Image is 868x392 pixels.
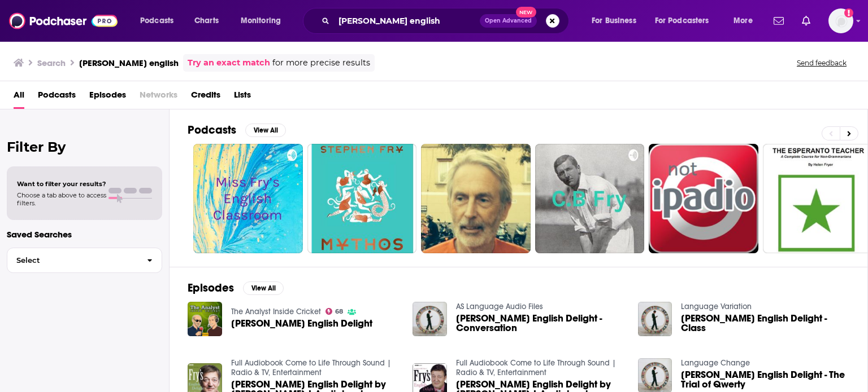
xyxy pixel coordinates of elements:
[231,307,321,316] a: The Analyst Inside Cricket
[191,86,220,109] a: Credits
[7,229,162,240] p: Saved Searches
[231,319,372,328] a: Fry's English Delight
[194,13,219,29] span: Charts
[9,10,118,32] img: Podchaser - Follow, Share and Rate Podcasts
[485,18,532,24] span: Open Advanced
[456,302,543,311] a: AS Language Audio Files
[188,123,236,137] h2: Podcasts
[584,12,650,30] button: open menu
[325,308,344,315] a: 68
[233,12,296,30] button: open menu
[37,58,66,68] h3: Search
[231,319,372,328] span: [PERSON_NAME] English Delight
[413,302,447,336] img: Fry's English Delight - Conversation
[456,358,616,377] a: Full Audiobook Come to Life Through Sound | Radio & TV, Entertainment
[243,281,284,295] button: View All
[638,302,672,336] img: Fry's English Delight - Class
[828,8,853,33] button: Show profile menu
[655,13,709,29] span: For Podcasters
[480,14,537,28] button: Open AdvancedNew
[769,11,788,30] a: Show notifications dropdown
[681,314,849,333] span: [PERSON_NAME] English Delight - Class
[7,257,138,264] span: Select
[187,12,225,30] a: Charts
[681,370,849,389] span: [PERSON_NAME] English Delight - The Trial of Qwerty
[272,56,370,69] span: for more precise results
[7,139,162,155] h2: Filter By
[844,8,853,17] svg: Add a profile image
[188,56,270,69] a: Try an exact match
[188,302,222,336] img: Fry's English Delight
[234,86,251,109] a: Lists
[89,86,126,109] a: Episodes
[335,309,343,314] span: 68
[456,314,624,333] span: [PERSON_NAME] English Delight - Conversation
[241,13,281,29] span: Monitoring
[14,86,24,109] a: All
[334,12,480,30] input: Search podcasts, credits, & more...
[681,358,750,368] a: Language Change
[314,8,580,34] div: Search podcasts, credits, & more...
[188,123,286,137] a: PodcastsView All
[140,86,177,109] span: Networks
[132,12,188,30] button: open menu
[681,302,752,311] a: Language Variation
[7,248,162,273] button: Select
[188,281,234,295] h2: Episodes
[245,124,286,137] button: View All
[140,13,173,29] span: Podcasts
[79,58,179,68] h3: [PERSON_NAME] english
[793,58,850,68] button: Send feedback
[188,281,284,295] a: EpisodesView All
[726,12,767,30] button: open menu
[734,13,753,29] span: More
[38,86,76,109] a: Podcasts
[231,358,391,377] a: Full Audiobook Come to Life Through Sound | Radio & TV, Entertainment
[592,13,636,29] span: For Business
[681,314,849,333] a: Fry's English Delight - Class
[828,8,853,33] span: Logged in as N0elleB7
[828,8,853,33] img: User Profile
[681,370,849,389] a: Fry's English Delight - The Trial of Qwerty
[648,12,726,30] button: open menu
[516,7,536,17] span: New
[17,191,106,207] span: Choose a tab above to access filters.
[797,11,815,30] a: Show notifications dropdown
[456,314,624,333] a: Fry's English Delight - Conversation
[17,180,106,188] span: Want to filter your results?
